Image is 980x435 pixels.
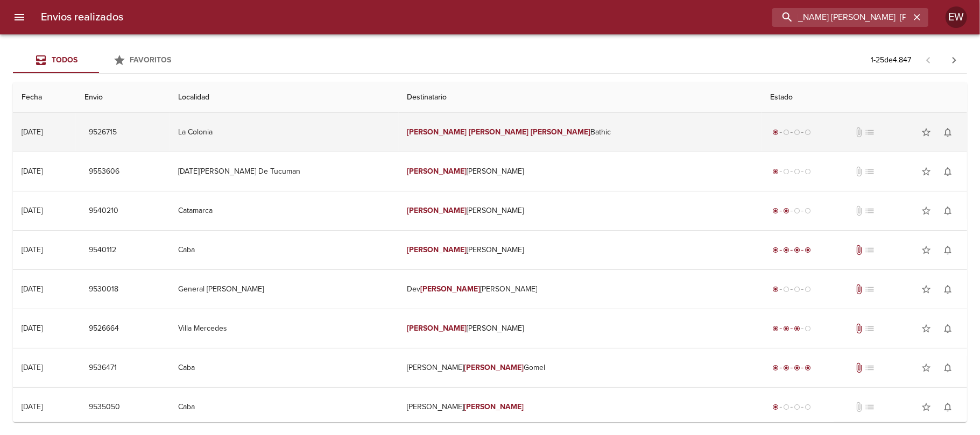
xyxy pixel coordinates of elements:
span: star_border [921,362,932,373]
td: Catamarca [170,191,399,230]
div: [DATE] [22,363,43,372]
span: No tiene documentos adjuntos [854,166,864,177]
button: 9535050 [84,397,124,417]
td: Caba [170,388,399,426]
td: [PERSON_NAME] [399,191,762,230]
div: [DATE] [22,127,43,137]
span: radio_button_checked [783,208,789,214]
span: No tiene pedido asociado [864,402,875,412]
button: Agregar a favoritos [915,318,937,339]
td: [PERSON_NAME] [399,309,762,348]
button: Activar notificaciones [937,200,958,222]
span: notifications_none [942,205,953,216]
button: 9526715 [84,123,121,142]
span: No tiene documentos adjuntos [854,402,864,412]
button: Activar notificaciones [937,279,958,300]
em: [PERSON_NAME] [421,284,481,294]
span: No tiene pedido asociado [864,127,875,138]
span: radio_button_checked [805,365,811,371]
span: star_border [921,127,932,138]
span: radio_button_unchecked [805,168,811,175]
td: General [PERSON_NAME] [170,270,399,309]
button: Agregar a favoritos [915,200,937,222]
span: radio_button_checked [772,208,779,214]
span: radio_button_unchecked [783,129,789,136]
span: radio_button_checked [772,325,779,332]
span: radio_button_unchecked [805,208,811,214]
th: Estado [762,82,967,113]
div: Generado [770,284,813,295]
span: Tiene documentos adjuntos [854,245,864,255]
div: [DATE] [22,324,43,333]
span: Tiene documentos adjuntos [854,362,864,373]
span: Tiene documentos adjuntos [854,284,864,295]
div: [DATE] [22,167,43,176]
div: En viaje [770,323,813,334]
span: radio_button_unchecked [794,168,800,175]
span: notifications_none [942,362,953,373]
span: 9535050 [89,401,120,414]
button: 9536471 [84,358,121,378]
button: Agregar a favoritos [915,122,937,143]
h6: Envios realizados [41,9,123,26]
div: Entregado [770,245,813,255]
button: 9553606 [84,162,124,182]
button: Activar notificaciones [937,239,958,261]
td: Dev [PERSON_NAME] [399,270,762,309]
td: Caba [170,348,399,387]
th: Envio [76,82,170,113]
button: Agregar a favoritos [915,357,937,379]
span: No tiene pedido asociado [864,362,875,373]
button: Activar notificaciones [937,396,958,418]
span: radio_button_checked [772,129,779,136]
button: 9526664 [84,319,123,339]
span: star_border [921,245,932,255]
div: [DATE] [22,245,43,254]
button: Activar notificaciones [937,161,958,182]
span: radio_button_unchecked [805,404,811,410]
span: radio_button_unchecked [783,286,789,293]
span: No tiene pedido asociado [864,166,875,177]
div: Generado [770,402,813,412]
td: [PERSON_NAME] Gomel [399,348,762,387]
button: Activar notificaciones [937,318,958,339]
div: Abrir información de usuario [946,6,967,28]
td: [PERSON_NAME] [399,231,762,269]
span: radio_button_unchecked [805,325,811,332]
span: 9553606 [89,165,119,179]
span: notifications_none [942,245,953,255]
span: Favoritos [130,55,172,65]
span: Tiene documentos adjuntos [854,323,864,334]
button: 9540210 [84,201,123,221]
span: star_border [921,166,932,177]
span: radio_button_unchecked [783,168,789,175]
span: star_border [921,402,932,412]
div: [DATE] [22,284,43,294]
div: Generado [770,127,813,138]
span: 9526664 [89,322,119,336]
span: radio_button_checked [794,247,800,253]
span: Pagina siguiente [941,47,967,73]
span: Todos [52,55,77,65]
span: 9530018 [89,283,118,296]
button: Activar notificaciones [937,357,958,379]
span: 9540112 [89,244,116,257]
span: No tiene documentos adjuntos [854,205,864,216]
th: Fecha [13,82,76,113]
span: radio_button_checked [794,365,800,371]
td: Caba [170,231,399,269]
button: Agregar a favoritos [915,161,937,182]
span: radio_button_checked [794,325,800,332]
div: EW [946,6,967,28]
span: radio_button_unchecked [794,129,800,136]
em: [PERSON_NAME] [407,324,467,333]
em: [PERSON_NAME] [407,167,467,176]
button: menu [6,4,32,30]
span: radio_button_unchecked [794,208,800,214]
span: radio_button_checked [783,365,789,371]
td: [PERSON_NAME] [399,152,762,191]
span: No tiene documentos adjuntos [854,127,864,138]
span: 9536471 [89,361,117,375]
span: radio_button_checked [783,247,789,253]
span: No tiene pedido asociado [864,245,875,255]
